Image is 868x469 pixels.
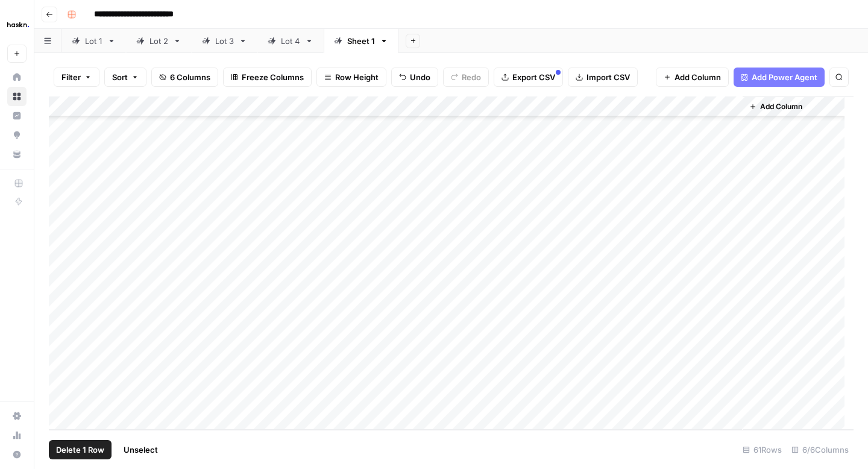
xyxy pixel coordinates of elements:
button: Add Column [744,99,807,115]
button: Export CSV [494,68,563,87]
button: Freeze Columns [223,68,312,87]
a: Lot 1 [61,29,126,53]
div: Lot 3 [215,35,234,47]
a: Insights [7,106,27,125]
span: Unselect [124,444,158,456]
span: Filter [61,71,81,83]
button: Add Column [656,68,729,87]
a: Opportunities [7,125,27,145]
span: Export CSV [512,71,555,83]
button: Import CSV [568,68,638,87]
div: 6/6 Columns [787,440,854,459]
img: Haskn Logo [7,14,29,36]
button: Filter [54,68,99,87]
a: Settings [7,406,27,426]
span: 6 Columns [170,71,210,83]
span: Sort [112,71,128,83]
div: 61 Rows [738,440,787,459]
a: Lot 2 [126,29,192,53]
a: Usage [7,426,27,445]
span: Delete 1 Row [56,444,104,456]
button: 6 Columns [151,68,218,87]
span: Undo [410,71,430,83]
a: Your Data [7,145,27,164]
button: Add Power Agent [734,68,825,87]
button: Help + Support [7,445,27,464]
button: Workspace: Haskn [7,10,27,40]
button: Sort [104,68,146,87]
div: Lot 4 [281,35,300,47]
button: Redo [443,68,489,87]
button: Unselect [116,440,165,459]
button: Row Height [316,68,386,87]
span: Row Height [335,71,379,83]
div: Lot 1 [85,35,102,47]
span: Add Column [675,71,721,83]
a: Sheet 1 [324,29,398,53]
a: Home [7,68,27,87]
span: Import CSV [587,71,630,83]
a: Lot 3 [192,29,257,53]
div: Sheet 1 [347,35,375,47]
button: Undo [391,68,438,87]
span: Add Power Agent [752,71,817,83]
button: Delete 1 Row [49,440,112,459]
a: Browse [7,87,27,106]
div: Lot 2 [149,35,168,47]
span: Add Column [760,101,802,112]
span: Redo [462,71,481,83]
span: Freeze Columns [242,71,304,83]
a: Lot 4 [257,29,324,53]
